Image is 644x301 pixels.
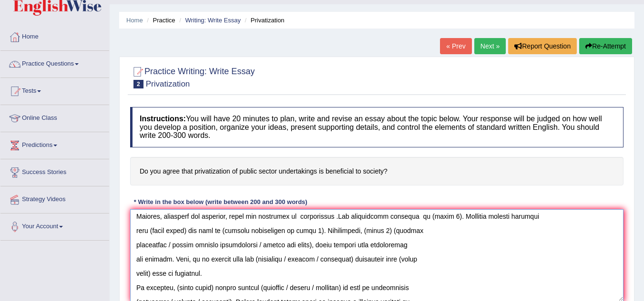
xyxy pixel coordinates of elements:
[146,79,190,88] small: Privatization
[0,24,109,48] a: Home
[474,38,506,54] a: Next »
[140,115,186,123] b: Instructions:
[126,17,143,24] a: Home
[185,17,241,24] a: Writing: Write Essay
[0,51,109,75] a: Practice Questions
[130,107,624,147] h4: You will have 20 minutes to plan, write and revise an essay about the topic below. Your response ...
[243,16,285,25] li: Privatization
[0,186,109,210] a: Strategy Videos
[0,78,109,102] a: Tests
[144,16,175,25] li: Practice
[0,105,109,129] a: Online Class
[0,132,109,156] a: Predictions
[508,38,577,54] button: Report Question
[133,80,143,88] span: 2
[440,38,471,54] a: « Prev
[0,214,109,237] a: Your Account
[0,159,109,183] a: Success Stories
[130,197,311,206] div: * Write in the box below (write between 200 and 300 words)
[130,157,624,186] h4: Do you agree that privatization of public sector undertakings is beneficial to society?
[130,65,255,88] h2: Practice Writing: Write Essay
[579,38,632,54] button: Re-Attempt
